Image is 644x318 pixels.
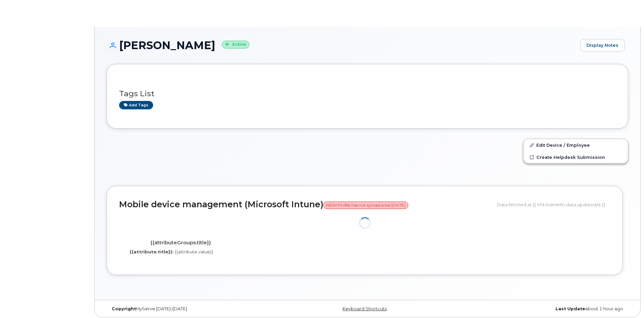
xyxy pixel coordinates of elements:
a: Add tags [119,101,153,109]
h1: [PERSON_NAME] [107,39,577,51]
label: {{attribute.title}}: [130,249,174,255]
small: Active [222,41,249,48]
a: Keyboard Shortcuts [343,306,387,311]
span: MDM Profile has not synced since [DATE] [323,202,408,209]
strong: Last Update [556,306,585,311]
div: about 1 hour ago [454,306,628,312]
h3: Tags List [119,90,616,98]
div: Data fetched at {{ VM.mdmInfo.data.updatedAt }} [497,198,610,211]
a: Edit Device / Employee [524,139,628,151]
h2: Mobile device management (Microsoft Intune) [119,200,492,209]
a: Display Notes [580,39,625,52]
a: Create Helpdesk Submission [524,151,628,163]
strong: Copyright [112,306,136,311]
h4: {{attributeGroups.title}} [124,240,237,246]
div: MyServe [DATE]–[DATE] [107,306,281,312]
span: {{attribute.value}} [175,249,213,254]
